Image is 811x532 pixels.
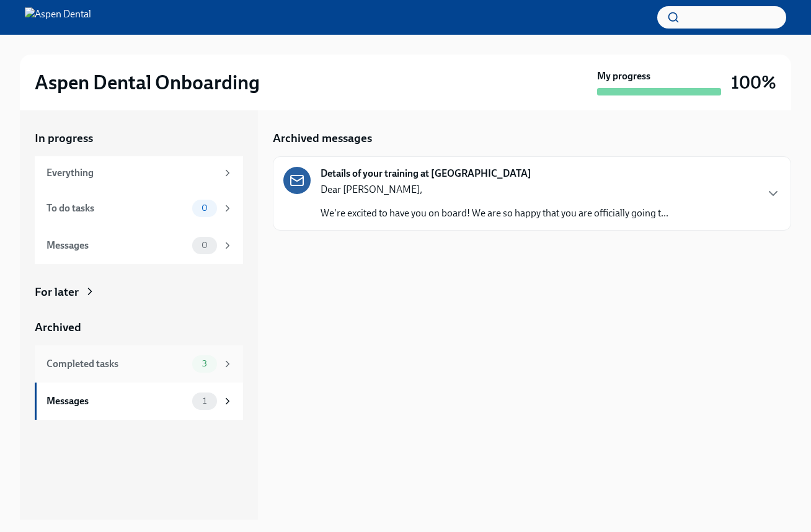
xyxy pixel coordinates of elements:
a: Completed tasks3 [35,345,243,383]
a: Everything [35,156,243,190]
a: Messages1 [35,383,243,420]
p: We're excited to have you on board! We are so happy that you are officially going t... [321,206,668,220]
h5: Archived messages [273,130,372,146]
span: 3 [195,359,215,368]
a: Messages0 [35,227,243,264]
span: 1 [195,396,214,406]
a: In progress [35,130,243,146]
p: Dear [PERSON_NAME], [321,183,668,197]
h3: 100% [731,71,776,94]
a: For later [35,284,243,300]
a: To do tasks0 [35,190,243,227]
div: Completed tasks [47,357,187,371]
span: 0 [194,203,215,213]
div: For later [35,284,79,300]
div: Messages [47,394,187,408]
div: Everything [47,166,217,180]
div: To do tasks [47,202,187,215]
h2: Aspen Dental Onboarding [35,70,260,95]
strong: Details of your training at [GEOGRAPHIC_DATA] [321,167,531,180]
div: Messages [47,239,187,252]
img: Aspen Dental [25,7,91,27]
strong: My progress [597,69,650,83]
span: 0 [194,241,215,250]
a: Archived [35,319,243,335]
